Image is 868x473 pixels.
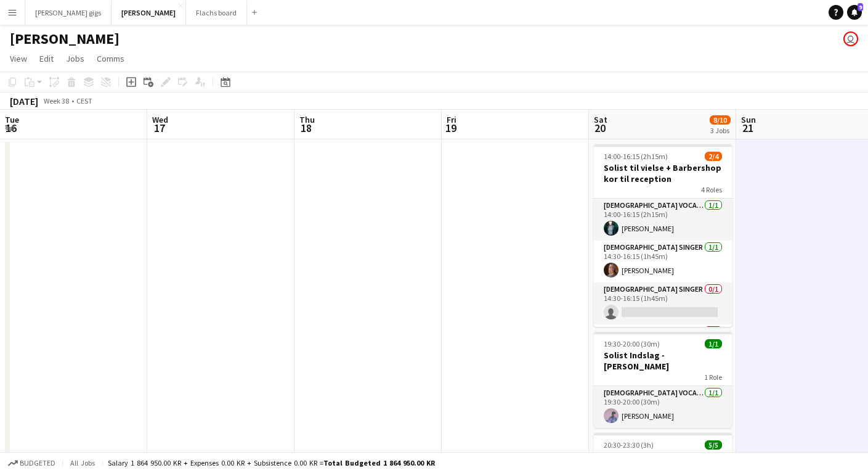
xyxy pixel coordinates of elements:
[20,459,55,467] span: Budgeted
[594,332,732,428] app-job-card: 19:30-20:00 (30m)1/1Solist Indslag - [PERSON_NAME]1 Role[DEMOGRAPHIC_DATA] Vocal + Guitar1/119:30...
[710,126,730,135] div: 3 Jobs
[739,121,756,135] span: 21
[592,121,607,135] span: 20
[61,51,89,67] a: Jobs
[741,114,756,125] span: Sun
[108,458,435,467] div: Salary 1 864 950.00 KR + Expenses 0.00 KR + Subsistence 0.00 KR =
[858,3,863,11] span: 9
[594,241,732,282] app-card-role: [DEMOGRAPHIC_DATA] Singer1/114:30-16:15 (1h45m)[PERSON_NAME]
[5,114,19,125] span: Tue
[701,185,722,194] span: 4 Roles
[705,440,722,450] span: 5/5
[594,324,732,366] app-card-role: [DEMOGRAPHIC_DATA] Singer0/1
[594,350,732,372] h3: Solist Indslag - [PERSON_NAME]
[39,53,54,64] span: Edit
[710,115,731,125] span: 8/10
[66,53,84,64] span: Jobs
[843,31,858,46] app-user-avatar: Asger Søgaard Hajslund
[298,121,315,135] span: 18
[594,282,732,324] app-card-role: [DEMOGRAPHIC_DATA] Singer0/114:30-16:15 (1h45m)
[705,339,722,348] span: 1/1
[68,458,97,467] span: All jobs
[594,199,732,241] app-card-role: [DEMOGRAPHIC_DATA] Vocal + Piano1/114:00-16:15 (2h15m)[PERSON_NAME]
[3,121,19,135] span: 16
[594,162,732,184] h3: Solist til vielse + Barbershop kor til reception
[594,144,732,327] app-job-card: 14:00-16:15 (2h15m)2/4Solist til vielse + Barbershop kor til reception4 Roles[DEMOGRAPHIC_DATA] V...
[10,53,27,64] span: View
[97,53,124,64] span: Comms
[112,1,186,25] button: [PERSON_NAME]
[594,451,732,473] h3: Popkollektivet Kvintet til Sølvbryllup
[447,114,456,125] span: Fri
[847,5,862,20] a: 9
[445,121,456,135] span: 19
[594,114,607,125] span: Sat
[25,1,112,25] button: [PERSON_NAME] gigs
[10,30,120,48] h1: [PERSON_NAME]
[76,96,92,105] div: CEST
[704,372,722,382] span: 1 Role
[34,51,59,67] a: Edit
[10,95,38,107] div: [DATE]
[150,121,168,135] span: 17
[323,458,435,467] span: Total Budgeted 1 864 950.00 KR
[6,456,57,470] button: Budgeted
[152,114,168,125] span: Wed
[604,152,668,161] span: 14:00-16:15 (2h15m)
[604,440,654,450] span: 20:30-23:30 (3h)
[705,152,722,161] span: 2/4
[186,1,247,25] button: Flachs board
[604,339,660,348] span: 19:30-20:00 (30m)
[299,114,315,125] span: Thu
[594,386,732,428] app-card-role: [DEMOGRAPHIC_DATA] Vocal + Guitar1/119:30-20:00 (30m)[PERSON_NAME]
[92,51,129,67] a: Comms
[5,51,32,67] a: View
[41,96,71,105] span: Week 38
